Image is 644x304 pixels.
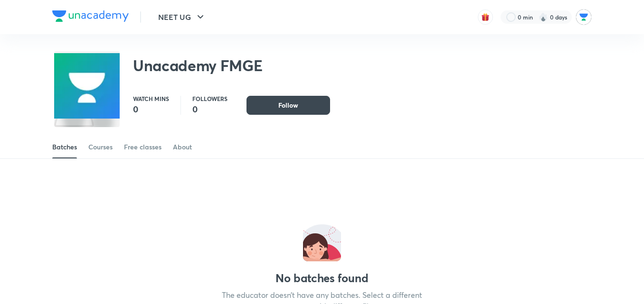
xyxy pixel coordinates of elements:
[539,12,548,22] img: streak
[246,96,330,115] button: Follow
[152,8,212,27] button: NEET UG
[133,96,169,101] p: Watch mins
[124,136,161,158] a: Free classes
[52,142,77,152] div: Batches
[278,101,298,110] span: Follow
[481,13,490,21] img: avatar
[52,10,129,22] img: Company Logo
[173,136,192,158] a: About
[133,56,263,75] h2: Unacademy FMGE
[52,10,129,24] a: Company Logo
[576,9,592,25] img: Rajan Naman
[192,103,227,115] p: 0
[52,136,77,158] a: Batches
[88,136,113,158] a: Courses
[54,53,120,119] img: class
[173,142,192,152] div: About
[133,103,169,115] p: 0
[215,270,429,286] h3: No batches found
[192,96,227,101] p: Followers
[478,9,493,25] button: avatar
[88,142,113,152] div: Courses
[124,142,161,152] div: Free classes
